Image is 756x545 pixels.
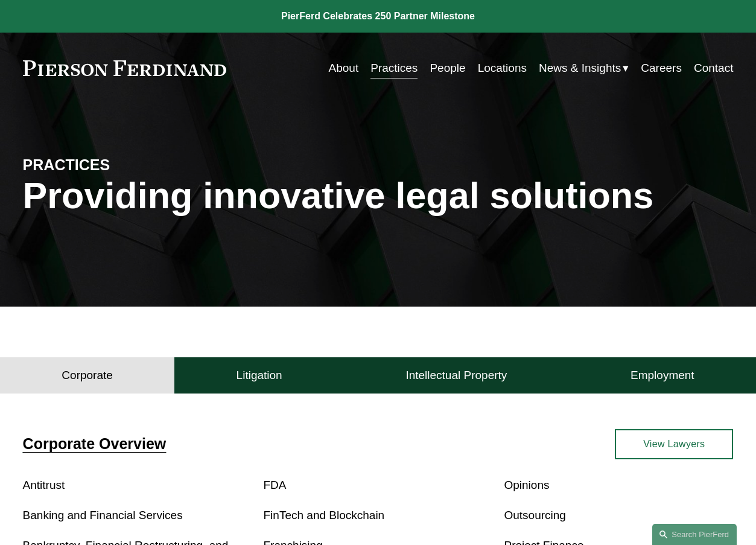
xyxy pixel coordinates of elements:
[264,478,287,491] a: FDA
[539,58,621,78] span: News & Insights
[62,368,113,383] h4: Corporate
[694,57,733,80] a: Contact
[631,368,694,383] h4: Employment
[641,57,682,80] a: Careers
[23,435,167,452] a: Corporate Overview
[504,478,549,491] a: Opinions
[504,508,565,521] a: Outsourcing
[478,57,527,80] a: Locations
[405,368,507,383] h4: Intellectual Property
[430,57,465,80] a: People
[23,175,734,217] h1: Providing innovative legal solutions
[23,156,200,175] h4: PRACTICES
[370,57,418,80] a: Practices
[615,429,733,459] a: View Lawyers
[652,524,737,545] a: Search this site
[23,508,183,521] a: Banking and Financial Services
[23,478,65,491] a: Antitrust
[539,57,629,80] a: folder dropdown
[237,368,282,383] h4: Litigation
[264,508,385,521] a: FinTech and Blockchain
[329,57,359,80] a: About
